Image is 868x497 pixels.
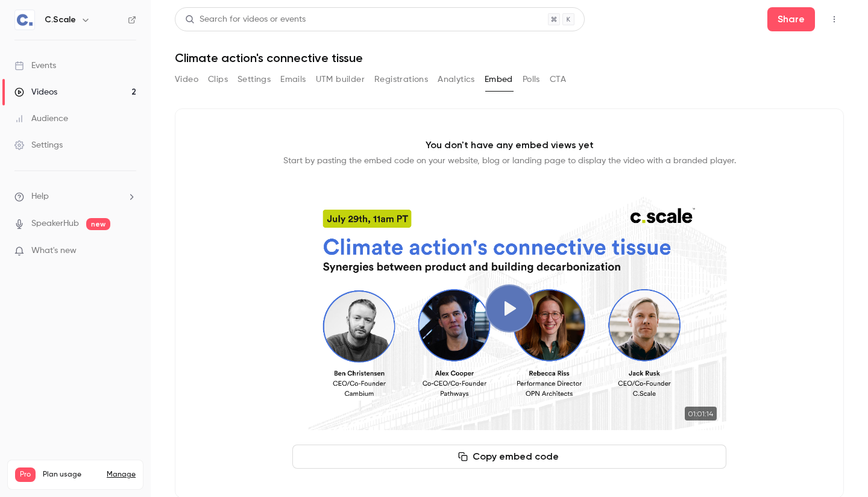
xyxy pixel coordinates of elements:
button: Analytics [438,70,475,89]
time: 01:01:14 [685,407,717,420]
button: Emails [280,70,306,89]
span: What's new [31,245,77,257]
button: Clips [208,70,228,89]
p: You don't have any embed views yet [426,138,594,152]
h1: Climate action's connective tissue [175,51,844,65]
p: Start by pasting the embed code on your website, blog or landing page to display the video with a... [283,155,736,167]
span: new [86,218,110,230]
button: Top Bar Actions [825,10,844,29]
section: Cover [292,186,726,430]
li: help-dropdown-opener [14,190,136,203]
div: Videos [14,86,57,98]
button: Registrations [374,70,428,89]
span: Help [31,190,49,203]
div: Events [14,60,56,72]
span: Pro [15,467,36,482]
button: Share [767,7,815,31]
div: Audience [14,113,68,125]
button: Embed [485,70,513,89]
a: Manage [107,470,136,480]
button: Play video [485,284,533,333]
button: UTM builder [316,70,365,89]
h6: C.Scale [45,14,76,26]
a: SpeakerHub [31,217,79,230]
button: Video [175,70,198,89]
button: Polls [523,70,540,89]
button: Settings [237,70,271,89]
img: C.Scale [15,10,34,30]
button: Copy embed code [292,445,726,469]
div: Settings [14,139,63,151]
span: Plan usage [43,470,99,480]
iframe: Noticeable Trigger [122,246,136,257]
div: Search for videos or events [185,13,306,26]
button: CTA [550,70,566,89]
